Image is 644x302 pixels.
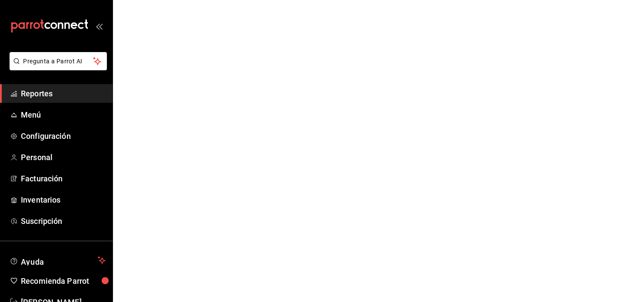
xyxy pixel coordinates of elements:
span: Reportes [21,88,106,99]
button: Pregunta a Parrot AI [10,52,107,70]
span: Inventarios [21,194,106,206]
span: Suscripción [21,215,106,227]
span: Ayuda [21,255,94,266]
span: Pregunta a Parrot AI [23,57,93,66]
span: Recomienda Parrot [21,275,106,287]
span: Menú [21,109,106,121]
a: Pregunta a Parrot AI [6,63,107,72]
span: Facturación [21,173,106,184]
button: open_drawer_menu [96,23,103,30]
span: Personal [21,151,106,163]
span: Configuración [21,130,106,142]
